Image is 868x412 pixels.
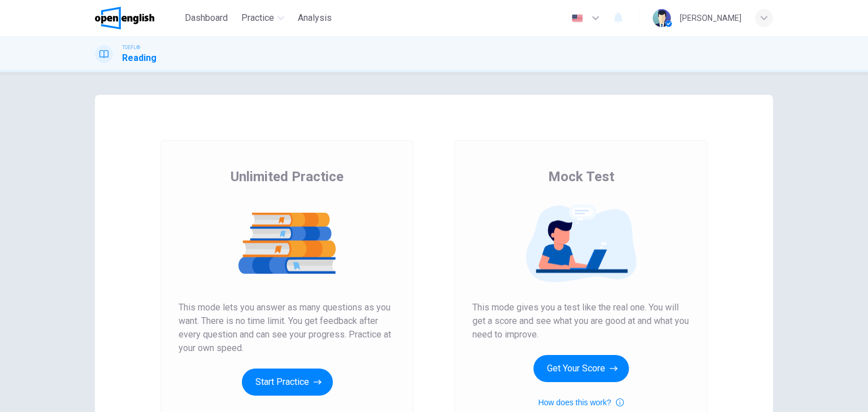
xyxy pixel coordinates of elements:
[242,369,333,396] button: Start Practice
[293,8,336,28] button: Analysis
[533,355,629,382] button: Get Your Score
[653,9,671,27] img: Profile picture
[570,14,584,23] img: en
[180,8,232,28] button: Dashboard
[95,7,180,29] a: OpenEnglish logo
[231,168,344,186] span: Unlimited Practice
[298,11,332,25] span: Analysis
[95,7,154,29] img: OpenEnglish logo
[185,11,228,25] span: Dashboard
[241,11,274,25] span: Practice
[179,301,396,355] span: This mode lets you answer as many questions as you want. There is no time limit. You get feedback...
[472,301,689,341] span: This mode gives you a test like the real one. You will get a score and see what you are good at a...
[122,51,157,65] h1: Reading
[122,43,140,51] span: TOEFL®
[548,168,614,186] span: Mock Test
[680,11,741,25] div: [PERSON_NAME]
[538,396,623,409] button: How does this work?
[237,8,289,28] button: Practice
